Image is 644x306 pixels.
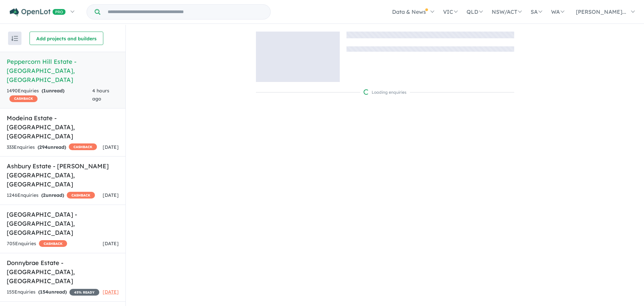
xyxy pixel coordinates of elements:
h5: [GEOGRAPHIC_DATA] - [GEOGRAPHIC_DATA] , [GEOGRAPHIC_DATA] [7,210,119,237]
button: Add projects and builders [30,32,103,45]
span: 154 [40,289,48,295]
span: 1 [43,88,46,94]
h5: Donnybrae Estate - [GEOGRAPHIC_DATA] , [GEOGRAPHIC_DATA] [7,258,119,286]
h5: Ashbury Estate - [PERSON_NAME][GEOGRAPHIC_DATA] , [GEOGRAPHIC_DATA] [7,162,119,189]
h5: Peppercorn Hill Estate - [GEOGRAPHIC_DATA] , [GEOGRAPHIC_DATA] [7,57,119,84]
span: 2 [43,192,46,198]
div: 1246 Enquir ies [7,191,95,200]
span: CASHBACK [67,192,95,199]
input: Try estate name, suburb, builder or developer [102,5,269,19]
span: [PERSON_NAME]... [576,8,626,15]
div: 155 Enquir ies [7,288,99,296]
img: Openlot PRO Logo White [10,8,66,16]
img: sort.svg [11,36,18,41]
div: Loading enquiries [364,89,407,96]
strong: ( unread) [38,144,66,150]
span: CASHBACK [9,95,38,102]
div: 333 Enquir ies [7,143,97,151]
span: 294 [39,144,48,150]
strong: ( unread) [41,192,64,198]
div: 705 Enquir ies [7,240,67,248]
strong: ( unread) [42,88,64,94]
span: [DATE] [103,144,119,150]
strong: ( unread) [38,289,67,295]
span: [DATE] [103,289,119,295]
span: [DATE] [103,241,119,247]
span: CASHBACK [69,143,97,150]
span: [DATE] [103,192,119,198]
h5: Modeina Estate - [GEOGRAPHIC_DATA] , [GEOGRAPHIC_DATA] [7,114,119,141]
span: 4 hours ago [92,88,109,102]
div: 1490 Enquir ies [7,87,92,103]
span: 45 % READY [69,289,99,296]
span: CASHBACK [39,240,67,247]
